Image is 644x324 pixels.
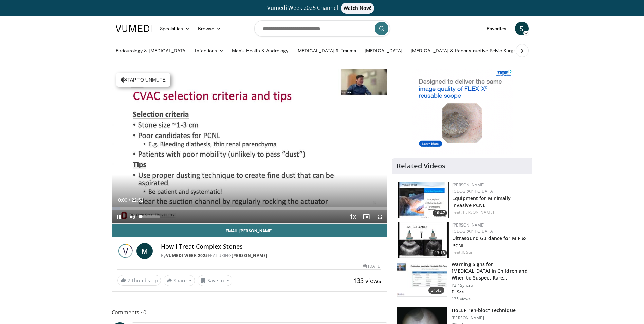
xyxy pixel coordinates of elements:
[198,275,232,286] button: Save to
[161,253,382,259] div: By FEATURING
[346,210,360,223] button: Playback Rate
[232,253,268,258] a: [PERSON_NAME]
[462,249,473,255] a: R. Sur
[398,182,449,218] a: 10:47
[126,210,139,223] button: Unmute
[452,182,494,194] a: [PERSON_NAME] [GEOGRAPHIC_DATA]
[462,209,494,215] a: [PERSON_NAME]
[373,210,387,223] button: Fullscreen
[194,22,225,35] a: Browse
[452,315,516,321] p: [PERSON_NAME]
[112,308,387,317] span: Comments 0
[117,243,134,259] img: Vumedi Week 2025
[433,210,447,216] span: 10:47
[397,261,447,296] img: b1bc6859-4bdd-4be1-8442-b8b8c53ce8a1.150x105_q85_crop-smart_upscale.jpg
[116,73,170,87] button: Tap to unmute
[341,3,374,14] span: Watch Now!
[360,210,373,223] button: Enable picture-in-picture mode
[112,224,387,237] a: Email [PERSON_NAME]
[483,22,511,35] a: Favorites
[452,261,528,281] h3: Warning Signs for [MEDICAL_DATA] in Children and When to Suspect Rare…
[292,44,361,57] a: [MEDICAL_DATA] & Trauma
[515,22,529,35] a: S
[117,3,528,14] a: Vumedi Week 2025 ChannelWatch Now!
[112,69,387,224] video-js: Video Player
[156,22,194,35] a: Specialties
[118,197,127,203] span: 0:00
[254,20,390,37] input: Search topics, interventions
[228,44,292,57] a: Men’s Health & Andrology
[407,44,525,57] a: [MEDICAL_DATA] & Reconstructive Pelvic Surgery
[452,307,516,314] h3: HoLEP "en-bloc" Technique
[398,222,449,258] a: 13:13
[127,277,130,284] span: 2
[131,197,143,203] span: 22:51
[452,249,527,255] div: Feat.
[166,253,208,258] a: Vumedi Week 2025
[397,261,528,302] a: 31:43 Warning Signs for [MEDICAL_DATA] in Children and When to Suspect Rare… P2P Syncro D. Sas 13...
[353,276,381,285] span: 133 views
[398,182,449,218] img: 57193a21-700a-4103-8163-b4069ca57589.150x105_q85_crop-smart_upscale.jpg
[452,296,471,302] p: 135 views
[361,44,407,57] a: [MEDICAL_DATA]
[129,197,130,203] span: /
[452,235,526,249] a: Ultrasound Guidance for MIP & PCNL
[112,207,387,210] div: Progress Bar
[452,283,528,288] p: P2P Syncro
[112,44,191,57] a: Endourology & [MEDICAL_DATA]
[116,25,152,32] img: VuMedi Logo
[141,215,160,218] div: Volume Level
[112,210,126,223] button: Pause
[452,289,528,295] p: D. Sas
[161,243,382,250] h4: How I Treat Complex Stones
[136,243,153,259] a: M
[363,263,381,269] div: [DATE]
[452,195,511,209] a: Equipment for Minimally Invasive PCNL
[452,222,494,234] a: [PERSON_NAME] [GEOGRAPHIC_DATA]
[411,69,513,154] iframe: Advertisement
[428,287,445,294] span: 31:43
[164,275,195,286] button: Share
[433,250,447,256] span: 13:13
[117,275,161,286] a: 2 Thumbs Up
[397,162,445,170] h4: Related Videos
[452,209,527,215] div: Feat.
[191,44,228,57] a: Infections
[398,222,449,258] img: ae74b246-eda0-4548-a041-8444a00e0b2d.150x105_q85_crop-smart_upscale.jpg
